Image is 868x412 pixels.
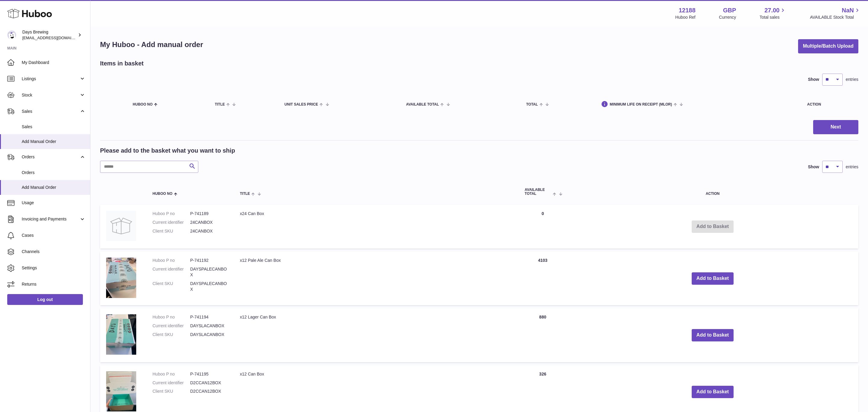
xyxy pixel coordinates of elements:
span: Unit Sales Price [285,103,318,106]
h2: Items in basket [100,59,144,68]
img: x12 Pale Ale Can Box [106,258,136,298]
h2: Please add to the basket what you want to ship [100,147,235,155]
span: My Dashboard [22,60,86,65]
dt: Client SKU [153,228,190,234]
span: entries [846,77,858,82]
img: x12 Lager Can Box [106,314,136,354]
dd: P-741195 [190,371,228,377]
div: Currency [719,14,736,20]
div: Huboo Ref [675,14,696,20]
span: Add Manual Order [22,185,86,190]
span: Usage [22,200,86,206]
img: x12 Can Box [106,371,136,411]
span: Total [526,103,538,106]
dd: 24CANBOX [190,220,228,225]
a: 27.00 Total sales [759,6,786,20]
button: Add to Basket [692,386,734,398]
dd: D2CCAN12BOX [190,380,228,386]
button: Next [813,120,858,134]
span: AVAILABLE Total [406,103,439,106]
label: Show [808,77,819,82]
dd: D2CCAN12BOX [190,388,228,394]
dd: DAYSLACANBOX [190,323,228,329]
div: Days Brewing [22,29,77,41]
span: Title [215,103,225,106]
strong: 12188 [679,6,696,14]
dd: P-741192 [190,258,228,263]
span: Add Manual Order [22,139,86,144]
dt: Current identifier [153,220,190,225]
span: Orders [22,154,79,160]
h1: My Huboo - Add manual order [100,40,203,49]
dd: P-741189 [190,211,228,217]
a: NaN AVAILABLE Stock Total [810,6,861,20]
button: Add to Basket [692,272,734,285]
td: 0 [519,205,567,249]
dd: 24CANBOX [190,228,228,234]
span: Listings [22,76,79,82]
dd: DAYSPALECANBOX [190,281,228,292]
a: Log out [7,294,83,305]
span: AVAILABLE Stock Total [810,14,861,20]
dt: Huboo P no [153,371,190,377]
span: Title [240,192,250,196]
dt: Client SKU [153,332,190,338]
dt: Huboo P no [153,211,190,217]
button: Multiple/Batch Upload [798,39,858,53]
div: Action [807,103,852,106]
dt: Current identifier [153,380,190,386]
span: Minimum Life On Receipt (MLOR) [610,103,672,106]
strong: GBP [723,6,736,14]
span: [EMAIL_ADDRESS][DOMAIN_NAME] [22,35,89,40]
span: Cases [22,233,86,238]
dd: DAYSPALECANBOX [190,266,228,278]
span: Invoicing and Payments [22,216,79,222]
dd: P-741194 [190,314,228,320]
span: Channels [22,249,86,255]
img: internalAdmin-12188@internal.huboo.com [7,30,16,40]
td: x24 Can Box [234,205,519,249]
dt: Client SKU [153,388,190,394]
td: x12 Lager Can Box [234,308,519,362]
span: Huboo no [133,103,153,106]
button: Add to Basket [692,329,734,341]
span: Returns [22,281,86,287]
span: Huboo no [153,192,172,196]
label: Show [808,164,819,170]
th: Action [567,182,858,202]
dd: DAYSLACANBOX [190,332,228,338]
span: Total sales [759,14,786,20]
td: 4103 [519,252,567,305]
dt: Huboo P no [153,258,190,263]
span: Sales [22,109,79,114]
dt: Current identifier [153,266,190,278]
span: Stock [22,92,79,98]
span: Orders [22,170,86,176]
span: 27.00 [764,6,779,14]
dt: Client SKU [153,281,190,292]
td: 880 [519,308,567,362]
span: Settings [22,265,86,271]
dt: Huboo P no [153,314,190,320]
img: x24 Can Box [106,211,136,241]
span: Sales [22,124,86,130]
span: AVAILABLE Total [525,188,552,196]
span: NaN [842,6,854,14]
span: entries [846,164,858,170]
dt: Current identifier [153,323,190,329]
td: x12 Pale Ale Can Box [234,252,519,305]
